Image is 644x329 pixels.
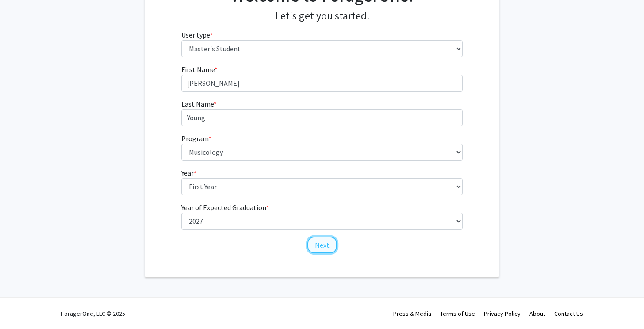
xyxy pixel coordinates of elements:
[529,310,545,318] a: About
[181,202,269,213] label: Year of Expected Graduation
[393,310,431,318] a: Press & Media
[61,298,125,329] div: ForagerOne, LLC © 2025
[484,310,521,318] a: Privacy Policy
[181,168,196,178] label: Year
[181,99,214,108] span: Last Name
[554,310,583,318] a: Contact Us
[181,133,211,144] label: Program
[181,10,463,23] h4: Let's get you started.
[7,289,38,322] iframe: Chat
[181,65,215,74] span: First Name
[307,237,337,253] button: Next
[181,30,213,40] label: User type
[440,310,475,318] a: Terms of Use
